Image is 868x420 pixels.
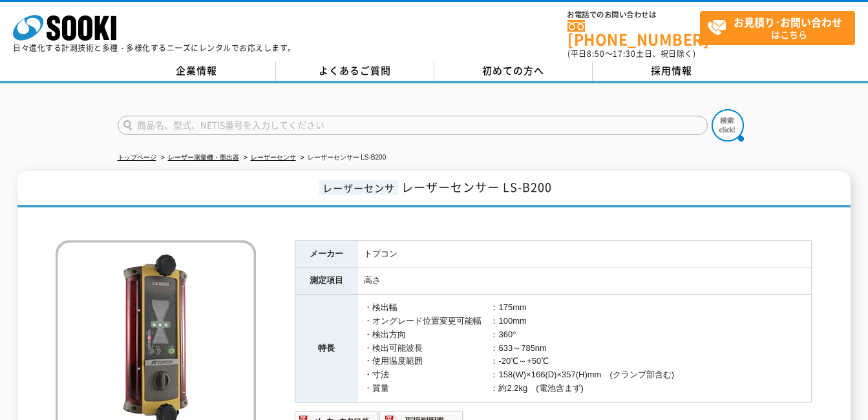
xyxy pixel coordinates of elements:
[613,48,636,59] span: 17:30
[168,154,239,161] a: レーザー測量機・墨出器
[401,178,552,196] span: レーザーセンサー LS-B200
[434,61,593,81] a: 初めての方へ
[357,295,812,403] td: ・検出幅 ：175mm ・オングレード位置変更可能幅 ：100mm ・検出方向 ：360° ・検出可能波長 ：633～785nm ・使用温度範囲 ：-20℃～+50℃ ・寸法 ：158(W)×1...
[707,12,854,44] span: はこちら
[712,109,744,142] img: btn_search.png
[298,151,386,165] li: レーザーセンサー LS-B200
[587,48,605,59] span: 8:50
[593,61,751,81] a: 採用情報
[251,154,296,161] a: レーザーセンサ
[567,11,700,19] span: お電話でのお問い合わせは
[118,61,276,81] a: 企業情報
[118,154,156,161] a: トップページ
[357,240,812,268] td: トプコン
[319,180,398,195] span: レーザーセンサ
[295,240,357,268] th: メーカー
[118,116,708,135] input: 商品名、型式、NETIS番号を入力してください
[13,44,296,52] p: 日々進化する計測技術と多種・多様化するニーズにレンタルでお応えします。
[567,48,695,59] span: (平日 ～ 土日、祝日除く)
[295,295,357,403] th: 特長
[700,11,855,45] a: お見積り･お問い合わせはこちら
[357,268,812,295] td: 高さ
[295,268,357,295] th: 測定項目
[276,61,434,81] a: よくあるご質問
[482,63,544,78] span: 初めての方へ
[567,20,700,47] a: [PHONE_NUMBER]
[734,14,842,30] strong: お見積り･お問い合わせ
